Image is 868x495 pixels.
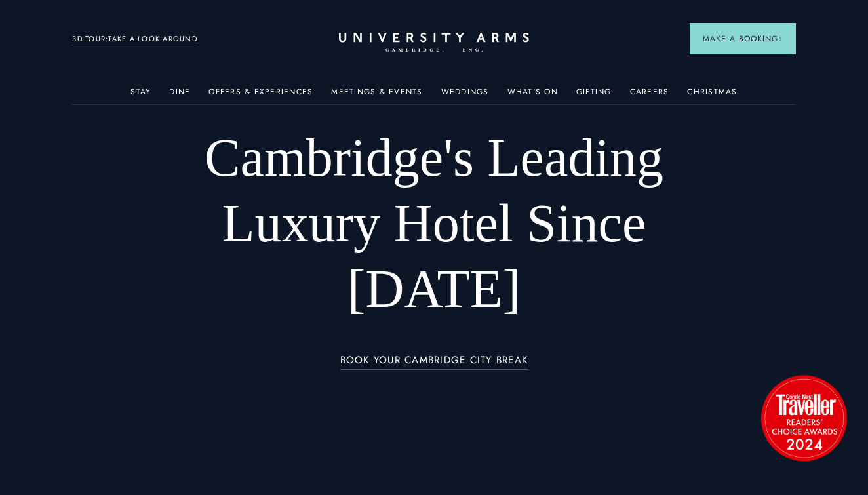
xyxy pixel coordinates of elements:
[687,87,737,104] a: Christmas
[507,87,558,104] a: What's On
[441,87,489,104] a: Weddings
[208,87,313,104] a: Offers & Experiences
[339,33,529,53] a: Home
[340,355,528,370] a: BOOK YOUR CAMBRIDGE CITY BREAK
[130,87,151,104] a: Stay
[630,87,669,104] a: Careers
[703,33,783,45] span: Make a Booking
[331,87,422,104] a: Meetings & Events
[169,87,190,104] a: Dine
[755,368,853,467] img: image-2524eff8f0c5d55edbf694693304c4387916dea5-1501x1501-png
[576,87,612,104] a: Gifting
[145,125,724,322] h1: Cambridge's Leading Luxury Hotel Since [DATE]
[690,23,796,54] button: Make a BookingArrow icon
[778,37,783,41] img: Arrow icon
[72,33,197,45] a: 3D TOUR:TAKE A LOOK AROUND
